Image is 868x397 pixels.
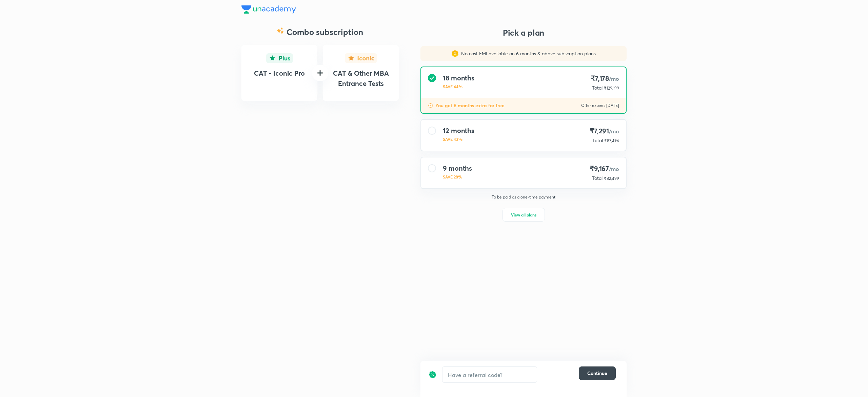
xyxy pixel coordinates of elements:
img: discount [428,103,433,108]
h3: Pick a plan [420,27,627,38]
img: - [266,53,293,63]
p: No cost EMI available on 6 months & above subscription plans [458,50,596,57]
h4: CAT & Other MBA Entrance Tests [333,68,389,89]
p: You get 6 months extra for free [435,102,505,109]
p: Total [592,175,603,182]
h4: 9 months [443,164,472,172]
h4: ₹7,291 [590,127,619,136]
span: ₹129,199 [604,86,619,91]
h4: CAT - Iconic Pro [251,68,308,78]
img: - [316,69,324,77]
h4: 18 months [443,74,474,82]
span: View all plans [511,211,536,218]
h4: 12 months [443,127,474,135]
button: View all plans [502,208,545,222]
p: Total [592,137,603,144]
p: SAVE 28% [443,174,472,180]
h3: Combo subscription [287,27,363,37]
span: Continue [587,370,607,377]
span: ₹87,496 [604,138,619,143]
button: Continue [579,366,616,380]
h4: ₹9,167 [589,164,619,173]
h4: ₹7,178 [589,74,619,83]
span: /mo [609,165,619,172]
p: To be paid as a one-time payment [415,194,632,200]
span: /mo [609,128,619,135]
input: Have a referral code? [442,367,537,383]
p: Total [592,84,603,91]
p: Offer expires [DATE] [581,103,619,108]
span: ₹82,499 [604,176,619,181]
span: /mo [609,75,619,82]
img: - [345,53,377,63]
p: SAVE 43% [443,136,474,142]
img: sales discount [452,50,458,57]
img: Company Logo [241,5,296,14]
img: - [277,27,284,34]
p: SAVE 44% [443,83,474,90]
img: discount [429,366,437,383]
